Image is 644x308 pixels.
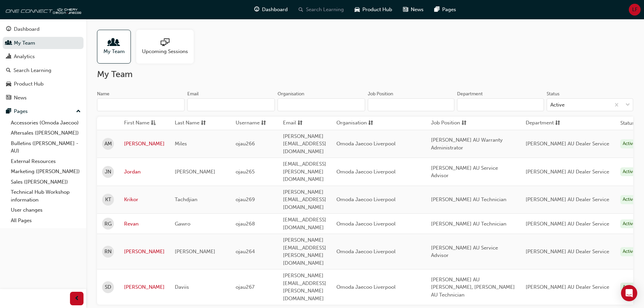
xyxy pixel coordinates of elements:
[124,196,165,204] a: Krikor
[187,91,199,97] div: Email
[3,23,84,35] a: Dashboard
[14,108,28,115] div: Pages
[431,137,503,151] span: [PERSON_NAME] AU Warranty Administrator
[6,95,11,101] span: news-icon
[355,5,360,14] span: car-icon
[136,30,199,64] a: Upcoming Sessions
[283,189,326,210] span: [PERSON_NAME][EMAIL_ADDRESS][DOMAIN_NAME]
[175,221,190,227] span: Gawro
[14,94,27,102] div: News
[620,247,638,256] div: Active
[124,283,165,291] a: [PERSON_NAME]
[175,284,189,290] span: Daviis
[124,220,165,228] a: Revan
[3,64,84,77] a: Search Learning
[526,169,609,175] span: [PERSON_NAME] AU Dealer Service
[306,6,344,14] span: Search Learning
[124,168,165,176] a: Jordan
[3,50,84,63] a: Analytics
[349,3,398,17] a: car-iconProduct Hub
[283,161,326,182] span: [EMAIL_ADDRESS][PERSON_NAME][DOMAIN_NAME]
[6,54,11,60] span: chart-icon
[76,107,81,116] span: up-icon
[201,119,206,127] span: sorting-icon
[299,5,303,14] span: search-icon
[434,5,439,14] span: pages-icon
[6,26,11,32] span: guage-icon
[368,98,454,111] input: Job Position
[236,119,273,127] button: Usernamesorting-icon
[6,109,11,115] span: pages-icon
[461,119,467,127] span: sorting-icon
[526,284,609,290] span: [PERSON_NAME] AU Dealer Service
[629,4,641,16] button: LF
[8,166,84,177] a: Marketing ([PERSON_NAME])
[411,6,424,14] span: News
[336,284,396,290] span: Omoda Jaecoo Liverpool
[97,69,633,80] h2: My Team
[8,156,84,167] a: External Resources
[3,105,84,118] button: Pages
[6,81,11,87] span: car-icon
[124,119,161,127] button: First Nameasc-icon
[620,283,638,292] div: Active
[97,91,110,97] div: Name
[103,48,125,55] span: My Team
[336,141,396,147] span: Omoda Jaecoo Liverpool
[431,221,506,227] span: [PERSON_NAME] AU Technician
[620,167,638,176] div: Active
[336,119,367,127] span: Organisation
[104,248,112,256] span: RN
[105,196,111,204] span: KT
[442,6,456,14] span: Pages
[14,25,40,33] div: Dashboard
[3,78,84,90] a: Product Hub
[283,133,326,155] span: [PERSON_NAME][EMAIL_ADDRESS][DOMAIN_NAME]
[124,119,149,127] span: First Name
[6,68,11,74] span: search-icon
[293,3,349,17] a: search-iconSearch Learning
[8,205,84,215] a: User changes
[526,119,554,127] span: Department
[3,37,84,49] a: My Team
[278,91,304,97] div: Organisation
[3,3,81,16] img: oneconnect
[124,140,165,148] a: [PERSON_NAME]
[8,215,84,226] a: All Pages
[368,119,373,127] span: sorting-icon
[8,187,84,205] a: Technical Hub Workshop information
[236,169,255,175] span: ojau265
[175,141,187,147] span: Miles
[175,196,197,203] span: Tachdjian
[555,119,560,127] span: sorting-icon
[97,30,136,64] a: My Team
[457,98,544,111] input: Department
[254,5,259,14] span: guage-icon
[236,141,255,147] span: ojau266
[431,277,515,298] span: [PERSON_NAME] AU [PERSON_NAME], [PERSON_NAME] AU Technician
[336,169,396,175] span: Omoda Jaecoo Liverpool
[457,91,483,97] div: Department
[8,128,84,138] a: Aftersales ([PERSON_NAME])
[431,245,498,259] span: [PERSON_NAME] AU Service Advisor
[283,119,296,127] span: Email
[97,98,185,111] input: Name
[547,91,559,97] div: Status
[620,195,638,204] div: Active
[336,119,374,127] button: Organisationsorting-icon
[104,220,112,228] span: RG
[526,119,563,127] button: Departmentsorting-icon
[3,22,84,105] button: DashboardMy TeamAnalyticsSearch LearningProduct HubNews
[283,237,326,266] span: [PERSON_NAME][EMAIL_ADDRESS][PERSON_NAME][DOMAIN_NAME]
[142,48,188,55] span: Upcoming Sessions
[526,221,609,227] span: [PERSON_NAME] AU Dealer Service
[8,138,84,156] a: Bulletins ([PERSON_NAME] - AU)
[236,284,255,290] span: ojau267
[262,6,288,14] span: Dashboard
[74,294,79,303] span: prev-icon
[151,119,156,127] span: asc-icon
[550,101,565,109] div: Active
[368,91,393,97] div: Job Position
[3,92,84,104] a: News
[398,3,429,17] a: news-iconNews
